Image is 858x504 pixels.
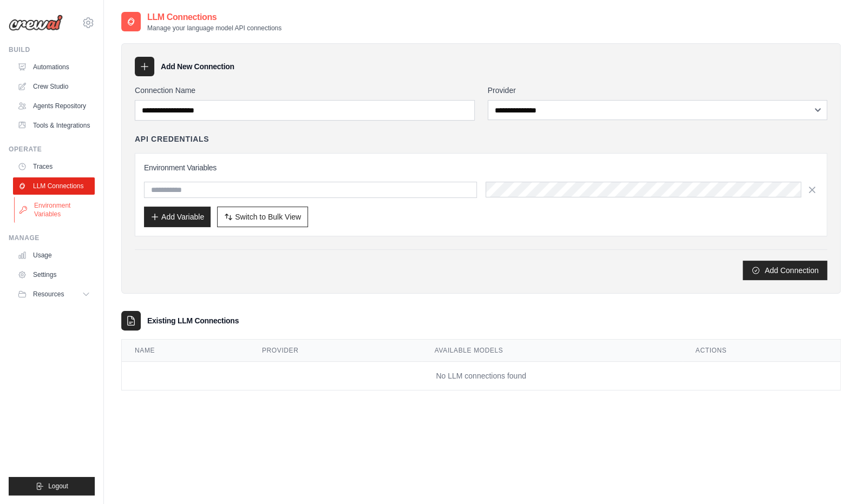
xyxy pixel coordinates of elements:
h3: Existing LLM Connections [147,315,239,326]
p: Manage your language model API connections [147,24,281,32]
a: Traces [13,158,95,175]
a: Automations [13,58,95,76]
th: Provider [249,340,422,362]
th: Actions [683,340,840,362]
h3: Add New Connection [161,61,234,72]
a: Environment Variables [14,197,96,223]
a: Tools & Integrations [13,117,95,134]
div: Manage [9,234,95,242]
th: Name [122,340,249,362]
h2: LLM Connections [147,11,281,24]
a: Agents Repository [13,97,95,115]
div: Operate [9,145,95,154]
a: LLM Connections [13,177,95,195]
img: Logo [9,15,63,31]
a: Crew Studio [13,78,95,95]
button: Add Variable [144,207,211,227]
button: Add Connection [743,261,827,280]
span: Logout [48,482,68,490]
label: Connection Name [135,85,475,96]
button: Switch to Bulk View [217,207,308,227]
button: Resources [13,286,95,303]
td: No LLM connections found [122,362,840,390]
label: Provider [488,85,828,96]
div: Build [9,45,95,54]
span: Switch to Bulk View [235,211,301,222]
h4: API Credentials [135,134,209,144]
a: Usage [13,247,95,264]
button: Logout [9,477,95,495]
h3: Environment Variables [144,162,818,173]
th: Available Models [422,340,683,362]
a: Settings [13,266,95,283]
span: Resources [33,290,64,299]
